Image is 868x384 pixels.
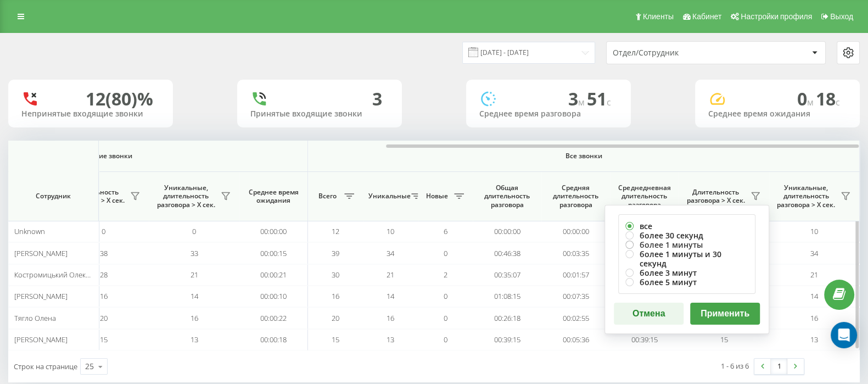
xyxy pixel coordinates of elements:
td: 00:00:21 [239,264,308,286]
span: 28 [100,270,108,280]
label: более 3 минут [625,268,748,277]
span: Длительность разговора > Х сек. [684,188,747,205]
span: Кабинет [692,12,721,21]
span: 14 [191,291,198,301]
span: 15 [720,335,728,344]
span: 16 [387,313,394,323]
div: Open Intercom Messenger [831,322,857,348]
span: 21 [387,270,394,280]
span: 14 [810,291,818,301]
td: 00:00:00 [473,221,541,242]
span: Среднее время ожидания [248,188,299,205]
span: 21 [191,270,198,280]
span: Всего [313,192,341,201]
td: 00:00:22 [239,307,308,329]
span: 18 [816,87,840,110]
span: Уникальные, длительность разговора > Х сек. [775,183,837,209]
span: Сотрудник [18,192,89,201]
span: 0 [102,226,105,236]
label: более 1 минуты [625,240,748,249]
span: 10 [810,226,818,236]
span: 12 [332,226,339,236]
span: [PERSON_NAME] [14,291,68,301]
span: 39 [332,248,339,258]
span: Настройки профиля [741,12,812,21]
div: Непринятые входящие звонки [21,109,160,119]
span: 20 [100,313,108,323]
td: 00:00:15 [239,242,308,264]
span: м [807,96,816,108]
span: 15 [332,335,339,344]
div: 3 [372,88,382,109]
span: 0 [444,313,447,323]
div: Среднее время ожидания [708,109,847,119]
label: более 5 минут [625,277,748,287]
span: c [607,96,611,108]
label: более 1 минуты и 30 секунд [625,249,748,268]
span: м [578,96,587,108]
span: 0 [444,291,447,301]
button: Применить [690,303,760,325]
span: Выход [830,12,853,21]
span: 13 [810,335,818,344]
span: c [836,96,840,108]
span: Среднедневная длительность разговора [618,183,670,209]
span: 34 [387,248,394,258]
span: 0 [444,335,447,344]
td: 00:02:55 [541,307,610,329]
span: 16 [191,313,198,323]
div: Среднее время разговора [479,109,618,119]
span: Уникальные [368,192,408,201]
span: 16 [810,313,818,323]
span: 3 [568,87,587,110]
td: 00:00:00 [541,221,610,242]
td: 00:35:07 [473,264,541,286]
td: 00:39:15 [610,329,679,350]
td: 00:26:18 [473,307,541,329]
span: 10 [387,226,394,236]
td: 00:07:35 [541,286,610,307]
span: 21 [810,270,818,280]
span: Тягло Олена [14,313,56,323]
span: 20 [332,313,339,323]
span: 16 [100,291,108,301]
span: 51 [587,87,611,110]
div: 25 [85,361,94,372]
span: Unknown [14,226,45,236]
span: Средняя длительность разговора [550,183,602,209]
span: 14 [387,291,394,301]
td: 00:46:38 [473,242,541,264]
span: Уникальные, длительность разговора > Х сек. [154,183,217,209]
td: 01:08:15 [473,286,541,307]
span: Клиенты [643,12,674,21]
td: 00:00:00 [239,221,308,242]
td: 00:01:57 [541,264,610,286]
div: Принятые входящие звонки [250,109,389,119]
button: Отмена [614,303,684,325]
span: 15 [100,335,108,344]
label: более 30 секунд [625,231,748,240]
td: 00:03:35 [541,242,610,264]
span: 30 [332,270,339,280]
span: 0 [192,226,196,236]
span: 38 [100,248,108,258]
td: 00:00:18 [239,329,308,350]
span: 16 [332,291,339,301]
span: 0 [797,87,816,110]
td: 00:05:36 [541,329,610,350]
td: 00:00:10 [239,286,308,307]
span: Новые [423,192,451,201]
a: 1 [771,359,787,374]
label: все [625,221,748,231]
span: 2 [444,270,447,280]
span: 34 [810,248,818,258]
span: 0 [444,248,447,258]
span: [PERSON_NAME] [14,335,68,344]
span: 13 [387,335,394,344]
span: Общая длительность разговора [481,183,533,209]
span: Все звонки [340,152,827,160]
td: 00:39:15 [473,329,541,350]
span: Костромицький Олександр [14,270,105,280]
span: 33 [191,248,198,258]
div: 12 (80)% [86,88,153,109]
